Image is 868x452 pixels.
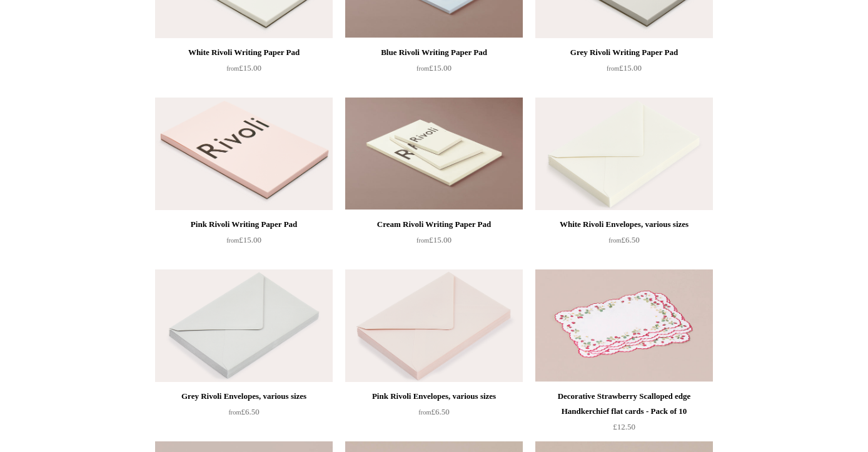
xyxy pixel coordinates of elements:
a: Decorative Strawberry Scalloped edge Handkerchief flat cards - Pack of 10 Decorative Strawberry S... [535,269,713,382]
div: Blue Rivoli Writing Paper Pad [348,45,520,60]
span: £6.50 [418,407,449,416]
a: Grey Rivoli Writing Paper Pad from£15.00 [535,45,713,96]
span: from [226,65,239,72]
div: Pink Rivoli Writing Paper Pad [158,217,330,232]
span: from [416,65,429,72]
a: Pink Rivoli Envelopes, various sizes Pink Rivoli Envelopes, various sizes [345,269,523,382]
span: £6.50 [228,407,259,416]
a: Grey Rivoli Envelopes, various sizes Grey Rivoli Envelopes, various sizes [155,269,333,382]
span: £15.00 [226,63,261,73]
span: from [228,409,241,416]
span: £15.00 [226,235,261,244]
img: Cream Rivoli Writing Paper Pad [345,98,523,210]
a: White Rivoli Envelopes, various sizes from£6.50 [535,217,713,268]
a: White Rivoli Envelopes, various sizes White Rivoli Envelopes, various sizes [535,98,713,210]
img: White Rivoli Envelopes, various sizes [535,98,713,210]
span: £12.50 [613,422,635,431]
span: £15.00 [416,63,452,73]
span: from [416,237,429,244]
a: Cream Rivoli Writing Paper Pad from£15.00 [345,217,523,268]
div: Decorative Strawberry Scalloped edge Handkerchief flat cards - Pack of 10 [538,389,710,419]
span: from [418,409,431,416]
span: from [226,237,239,244]
a: Decorative Strawberry Scalloped edge Handkerchief flat cards - Pack of 10 £12.50 [535,389,713,440]
div: Grey Rivoli Envelopes, various sizes [158,389,330,404]
a: Blue Rivoli Writing Paper Pad from£15.00 [345,45,523,96]
span: £6.50 [608,235,639,244]
span: £15.00 [607,63,642,73]
span: from [607,65,619,72]
img: Pink Rivoli Writing Paper Pad [155,98,333,210]
div: Pink Rivoli Envelopes, various sizes [348,389,520,404]
img: Decorative Strawberry Scalloped edge Handkerchief flat cards - Pack of 10 [535,269,713,382]
a: Pink Rivoli Writing Paper Pad from£15.00 [155,217,333,268]
a: Grey Rivoli Envelopes, various sizes from£6.50 [155,389,333,440]
div: White Rivoli Writing Paper Pad [158,45,330,60]
span: £15.00 [416,235,452,244]
a: White Rivoli Writing Paper Pad from£15.00 [155,45,333,96]
img: Grey Rivoli Envelopes, various sizes [155,269,333,382]
img: Pink Rivoli Envelopes, various sizes [345,269,523,382]
div: Grey Rivoli Writing Paper Pad [538,45,710,60]
a: Pink Rivoli Writing Paper Pad Pink Rivoli Writing Paper Pad [155,98,333,210]
a: Pink Rivoli Envelopes, various sizes from£6.50 [345,389,523,440]
span: from [608,237,621,244]
a: Cream Rivoli Writing Paper Pad Cream Rivoli Writing Paper Pad [345,98,523,210]
div: White Rivoli Envelopes, various sizes [538,217,710,232]
div: Cream Rivoli Writing Paper Pad [348,217,520,232]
